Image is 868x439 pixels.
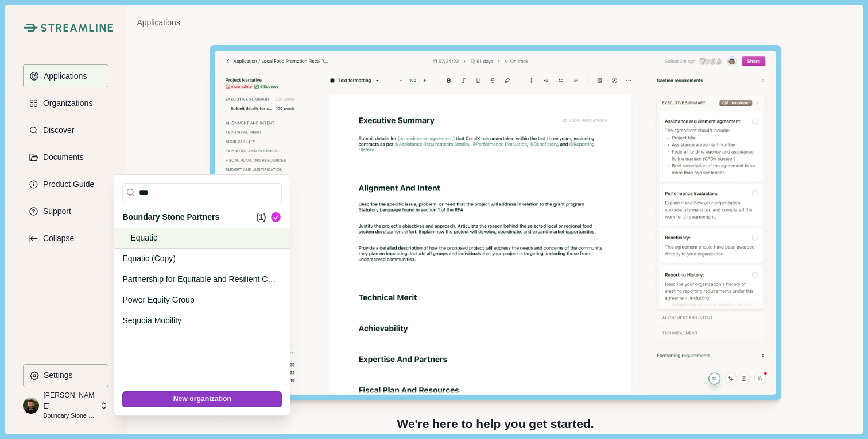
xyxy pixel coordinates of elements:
button: Applications [23,64,108,87]
p: Equatic [130,232,270,244]
img: Streamline Climate Logo [23,23,37,32]
div: ( 1 ) [256,211,266,223]
p: Support [39,207,71,216]
img: profile picture [23,398,39,414]
button: Support [23,200,108,223]
p: Power Equity Group [122,294,278,306]
a: Settings [23,364,108,391]
img: Streamline Editor Demo [210,45,781,400]
a: Streamline Climate LogoStreamline Climate Logo [23,23,108,32]
img: Streamline Climate Logo [41,24,113,32]
p: Discover [39,125,74,135]
p: Applications [40,71,87,81]
p: [PERSON_NAME] [43,390,96,411]
p: Settings [40,371,73,380]
p: Sequoia Mobility [122,315,278,327]
p: Equatic (Copy) [122,253,278,265]
button: Discover [23,119,108,142]
p: Documents [39,152,84,162]
a: Applications [137,17,180,29]
button: Documents [23,146,108,169]
p: Boundary Stone Partners [122,211,252,223]
p: We're here to help you get started. [397,416,594,432]
button: Product Guide [23,173,108,196]
p: Product Guide [39,180,95,189]
p: Partnership for Equitable and Resilient Communities [122,273,278,285]
button: Expand [23,227,108,250]
button: Settings [23,364,108,387]
p: Boundary Stone Partners [43,411,96,421]
p: Collapse [39,234,74,243]
button: New organization [122,391,282,407]
button: Organizations [23,91,108,114]
p: Organizations [39,98,92,108]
